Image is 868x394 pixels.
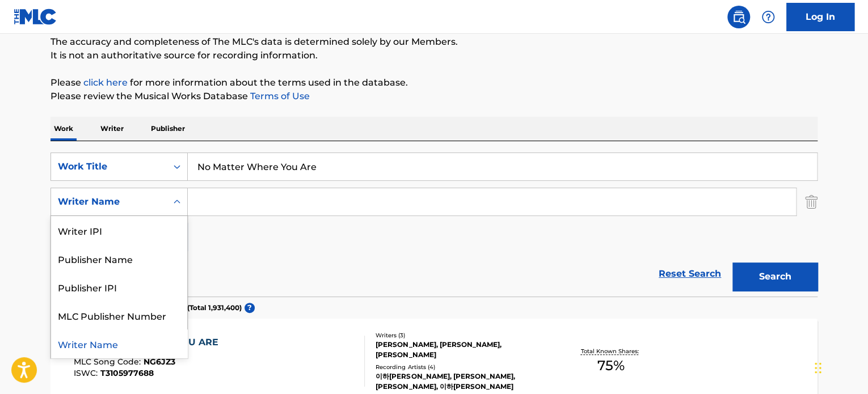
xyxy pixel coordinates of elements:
a: Public Search [727,6,750,28]
span: 75 % [597,355,625,376]
div: MLC Publisher Number [51,301,187,329]
span: ? [245,303,255,313]
span: T3105977688 [100,368,154,378]
a: Terms of Use [248,91,310,101]
img: search [732,10,745,24]
button: Search [732,262,818,291]
img: MLC Logo [14,9,57,25]
div: Recording Artists ( 4 ) [376,363,547,371]
p: Work [50,117,77,141]
p: It is not an authoritative source for recording information. [50,49,818,62]
form: Search Form [50,152,818,296]
a: Log In [786,3,854,31]
a: click here [83,77,128,88]
a: Reset Search [653,261,727,286]
img: Delete Criterion [805,188,818,216]
p: Publisher [148,117,188,141]
p: The accuracy and completeness of The MLC's data is determined solely by our Members. [50,35,818,49]
img: help [761,10,775,24]
div: Help [757,6,779,28]
div: [PERSON_NAME], [PERSON_NAME], [PERSON_NAME] [376,340,547,360]
div: Writer Name [51,329,187,358]
div: Publisher Name [51,244,187,273]
span: ISWC : [74,368,100,378]
p: Please review the Musical Works Database [50,90,818,103]
div: Writers ( 3 ) [376,331,547,340]
div: Drag [815,351,821,385]
div: Writer Name [58,195,160,209]
div: 이하[PERSON_NAME], [PERSON_NAME], [PERSON_NAME], 이하[PERSON_NAME] [376,371,547,392]
iframe: Chat Widget [811,340,868,394]
div: Work Title [58,160,160,173]
p: Please for more information about the terms used in the database. [50,76,818,90]
p: Total Known Shares: [580,347,641,355]
span: NG6JZ3 [144,357,175,367]
span: MLC Song Code : [74,357,144,367]
p: Writer [97,117,127,141]
div: Writer IPI [51,216,187,244]
div: Publisher IPI [51,273,187,301]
